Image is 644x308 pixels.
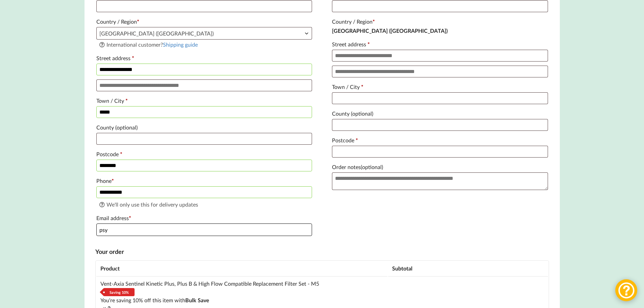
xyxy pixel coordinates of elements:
span: (optional) [115,124,138,131]
label: County [332,108,548,119]
label: Email address [96,213,312,223]
label: Street address [332,39,548,50]
b: Bulk Save [185,297,209,303]
span: Country / Region [96,27,312,40]
label: Country / Region [96,16,312,27]
span: (optional) [351,110,373,117]
div: You're saving 10% off this item with [100,296,384,304]
div: We'll only use this for delivery updates [99,201,309,209]
label: Postcode [96,149,312,160]
label: Town / City [96,95,312,106]
span: United Kingdom (UK) [97,27,312,39]
span: (optional) [361,164,383,170]
label: Town / City [332,81,548,92]
div: Saving 10% [104,288,135,296]
strong: [GEOGRAPHIC_DATA] ([GEOGRAPHIC_DATA]) [332,27,448,34]
label: Postcode [332,135,548,146]
label: Phone [96,175,312,186]
div: International customer? [99,41,309,49]
a: Shipping guide [163,41,198,48]
label: County [96,122,312,133]
label: Order notes [332,162,548,172]
label: Street address [96,53,312,64]
label: Country / Region [332,16,548,27]
th: Subtotal [388,261,548,276]
h3: Your order [95,248,549,256]
th: Product [96,261,388,276]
